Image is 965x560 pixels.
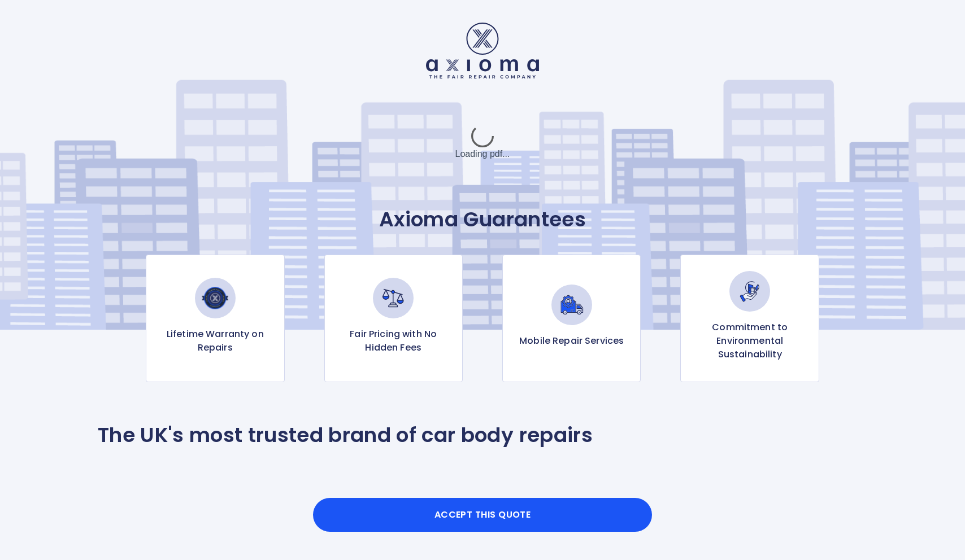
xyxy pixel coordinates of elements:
[313,498,652,532] button: Accept this Quote
[155,327,275,355] p: Lifetime Warranty on Repairs
[519,334,624,348] p: Mobile Repair Services
[690,321,809,361] p: Commitment to Environmental Sustainability
[729,271,770,312] img: Commitment to Environmental Sustainability
[426,23,539,78] img: Logo
[334,327,453,355] p: Fair Pricing with No Hidden Fees
[195,278,236,318] img: Lifetime Warranty on Repairs
[373,278,414,318] img: Fair Pricing with No Hidden Fees
[398,115,567,171] div: Loading pdf...
[98,207,867,232] p: Axioma Guarantees
[551,285,592,325] img: Mobile Repair Services
[98,423,593,448] p: The UK's most trusted brand of car body repairs
[98,466,867,545] iframe: Customer reviews powered by Trustpilot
